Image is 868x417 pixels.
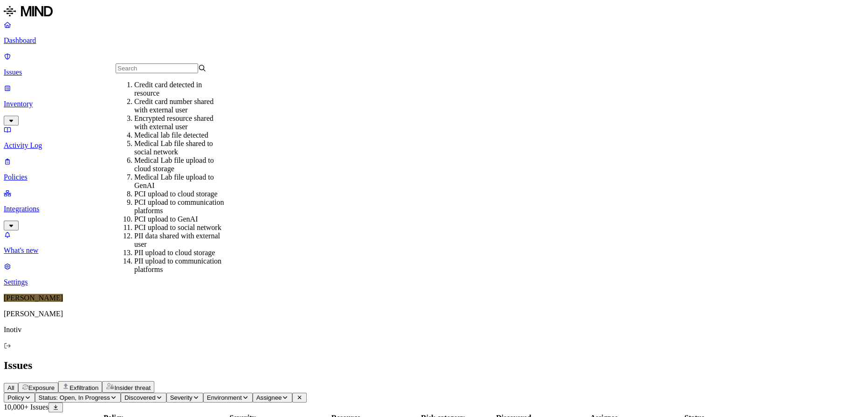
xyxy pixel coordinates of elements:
[39,394,110,401] span: Status: Open, In Progress
[4,36,864,45] p: Dashboard
[4,230,864,255] a: What's new
[134,173,225,190] div: Medical Lab file upload to GenAI
[256,394,282,401] span: Assignee
[134,215,225,223] div: PCI upload to GenAI
[4,100,864,108] p: Inventory
[4,68,864,76] p: Issues
[4,262,864,286] a: Settings
[69,384,98,391] span: Exfiltration
[134,223,225,232] div: PCI upload to social network
[4,4,53,19] img: MIND
[4,173,864,181] p: Policies
[134,257,225,274] div: PII upload to communication platforms
[134,249,225,257] div: PII upload to cloud storage
[134,139,225,156] div: Medical Lab file shared to social network
[4,4,864,21] a: MIND
[116,63,198,73] input: Search
[4,21,864,45] a: Dashboard
[4,141,864,150] p: Activity Log
[134,97,225,114] div: Credit card number shared with external user
[134,131,225,139] div: Medical lab file detected
[7,394,24,401] span: Policy
[134,81,225,97] div: Credit card detected in resource
[4,278,864,286] p: Settings
[7,384,14,391] span: All
[4,205,864,213] p: Integrations
[4,52,864,76] a: Issues
[4,359,864,372] h2: Issues
[134,198,225,215] div: PCI upload to communication platforms
[28,384,55,391] span: Exposure
[207,394,242,401] span: Environment
[134,190,225,198] div: PCI upload to cloud storage
[4,125,864,150] a: Activity Log
[4,246,864,255] p: What's new
[114,384,151,391] span: Insider threat
[4,157,864,181] a: Policies
[4,84,864,124] a: Inventory
[134,156,225,173] div: Medical Lab file upload to cloud storage
[4,326,864,334] p: Inotiv
[134,232,225,249] div: PII data shared with external user
[4,189,864,229] a: Integrations
[4,294,63,302] span: [PERSON_NAME]
[134,114,225,131] div: Encrypted resource shared with external user
[4,403,48,411] span: 10,000+ Issues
